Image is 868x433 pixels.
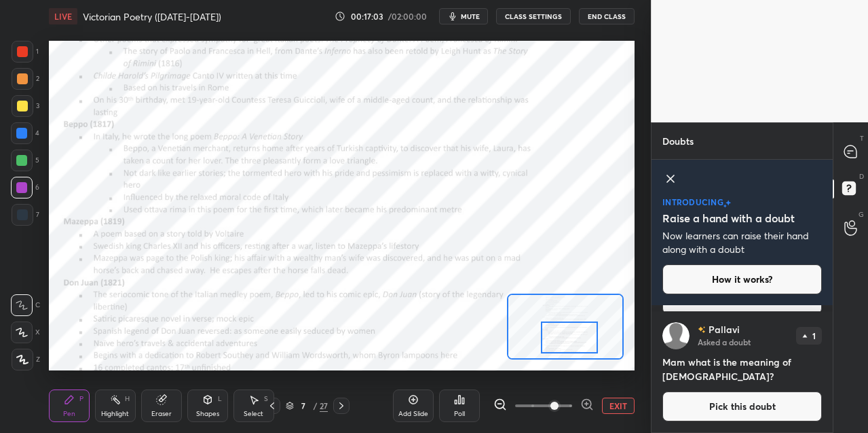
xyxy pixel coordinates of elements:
[454,411,465,417] div: Poll
[12,95,39,117] div: 3
[698,326,706,334] img: no-rating-badge.077c3623.svg
[12,349,40,370] div: Z
[244,411,263,417] div: Select
[12,68,39,90] div: 2
[652,305,833,433] div: grid
[860,133,864,143] p: T
[662,210,795,226] h5: Raise a hand with a doubt
[723,204,727,208] img: small-star.76a44327.svg
[662,229,822,256] p: Now learners can raise their hand along with a doubt
[101,411,129,417] div: Highlight
[439,8,488,24] button: mute
[11,322,40,343] div: X
[83,10,221,23] h4: Victorian Poetry ([DATE]-[DATE])
[662,264,822,294] button: How it works?
[662,322,690,349] img: default.png
[11,177,39,198] div: 6
[63,411,75,417] div: Pen
[313,402,317,410] div: /
[662,392,822,421] button: Pick this doubt
[461,12,480,21] span: mute
[859,171,864,181] p: D
[398,411,428,417] div: Add Slide
[602,398,635,414] button: EXIT
[11,294,40,316] div: C
[125,396,130,402] div: H
[196,411,219,417] div: Shapes
[12,41,39,63] div: 1
[709,324,740,335] p: Pallavi
[725,200,731,206] img: large-star.026637fe.svg
[49,8,77,24] div: LIVE
[813,332,816,340] p: 1
[858,209,864,220] p: G
[12,204,39,226] div: 7
[151,411,172,417] div: Eraser
[662,198,723,206] p: introducing
[496,8,571,24] button: CLASS SETTINGS
[652,123,704,159] p: Doubts
[264,396,268,402] div: S
[698,336,751,347] p: Asked a doubt
[662,355,822,383] h4: Mam what is the meaning of [DEMOGRAPHIC_DATA]?
[79,396,83,402] div: P
[297,402,310,410] div: 7
[218,396,222,402] div: L
[11,122,39,144] div: 4
[11,150,39,171] div: 5
[320,400,328,412] div: 27
[579,8,635,24] button: End Class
